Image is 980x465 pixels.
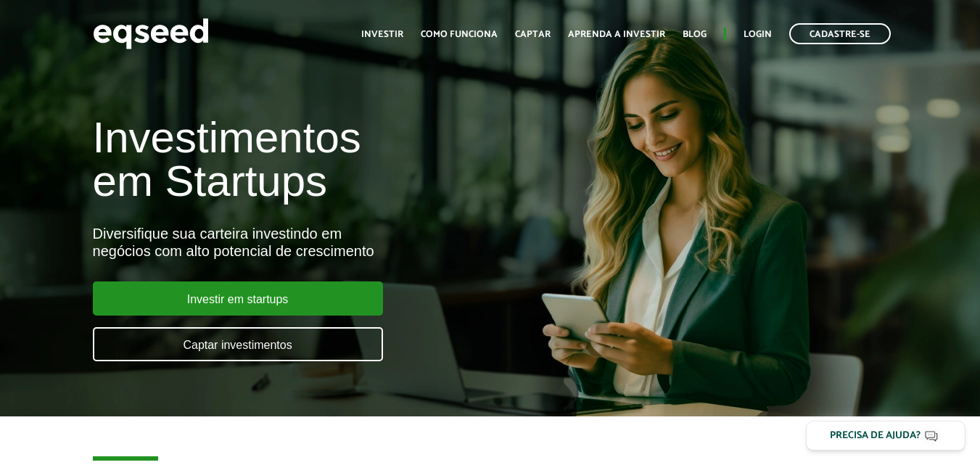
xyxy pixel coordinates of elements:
[93,225,561,260] div: Diversifique sua carteira investindo em negócios com alto potencial de crescimento
[93,116,561,203] h1: Investimentos em Startups
[568,30,665,39] a: Aprenda a investir
[421,30,498,39] a: Como funciona
[744,30,772,39] a: Login
[93,281,383,316] a: Investir em startups
[361,30,403,39] a: Investir
[789,23,891,44] a: Cadastre-se
[93,15,209,53] img: EqSeed
[93,327,383,361] a: Captar investimentos
[515,30,551,39] a: Captar
[683,30,707,39] a: Blog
